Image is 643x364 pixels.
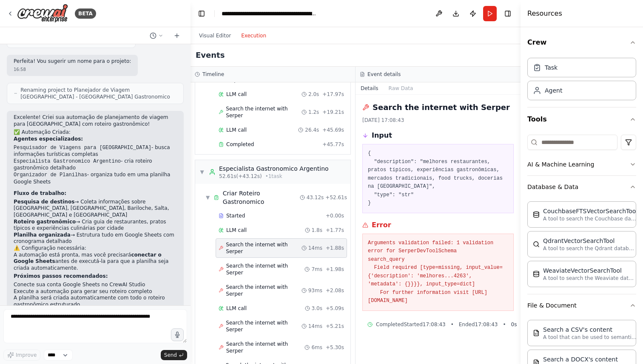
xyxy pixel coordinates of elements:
div: Search a DOCX's content [543,355,637,364]
li: → Cria guia de restaurantes, pratos típicos e experiências culinárias por cidade [14,219,177,232]
button: Send [161,350,187,360]
div: Search a CSV's content [543,325,637,334]
h2: Search the internet with Serper [373,102,510,113]
span: 3.0s [312,305,322,312]
h2: Events [196,49,225,61]
li: → Coleta informações sobre [GEOGRAPHIC_DATA], [GEOGRAPHIC_DATA], Bariloche, Salta, [GEOGRAPHIC_DA... [14,199,177,219]
button: Details [356,82,384,94]
img: WeaviateVectorSearchTool [533,271,540,277]
span: 26.4s [305,127,319,133]
strong: conectar o Google Sheets [14,252,162,265]
p: A tool to search the Couchbase database for relevant information on internal documents. [543,215,637,222]
span: 14ms [308,245,322,251]
span: LLM call [226,227,247,234]
span: LLM call [226,305,247,312]
span: Completed [226,141,254,148]
p: A tool to search the Qdrant database for relevant information on internal documents. [543,245,637,252]
span: Send [164,352,177,358]
li: Conecte sua conta Google Sheets no CrewAI Studio [14,282,177,288]
strong: Pesquisa de destinos [14,199,74,205]
span: 1.8s [312,227,322,234]
span: + 0.00s [326,212,344,219]
p: A tool to search the Weaviate database for relevant information on internal documents. [543,275,637,282]
strong: Agentes especializados: [14,136,83,142]
li: Execute a automação para gerar seu roteiro completo [14,288,177,295]
li: - busca informações turísticas completas [14,144,177,158]
span: 43.12s [307,194,324,201]
h4: Resources [527,8,562,19]
span: LLM call [226,91,247,98]
div: Database & Data [527,198,636,294]
span: + 45.69s [322,127,344,133]
span: + 1.77s [326,227,344,234]
div: WeaviateVectorSearchTool [543,266,637,275]
span: + 45.77s [322,141,344,148]
span: Completed [376,321,404,328]
img: CouchbaseFTSVectorSearchTool [533,211,540,218]
h3: Event details [367,71,401,78]
div: Agent [545,86,562,95]
h3: Timeline [202,71,224,78]
li: A planilha será criada automaticamente com todo o roteiro gastronômico estruturado [14,295,177,308]
code: Organizador de Planilhas [14,172,87,178]
img: QdrantVectorSearchTool [533,241,540,248]
button: Database & Data [527,176,636,198]
h3: Input [372,130,392,141]
span: ▼ [205,194,210,201]
span: 52.61s (+43.12s) [219,173,262,180]
button: Click to speak your automation idea [171,328,184,341]
div: Task [545,63,558,72]
div: 16:58 [14,66,131,73]
h3: Error [372,220,391,230]
span: ▼ [199,169,205,175]
div: QdrantVectorSearchTool [543,237,637,245]
span: + 5.09s [326,305,344,312]
img: Logo [17,4,68,23]
p: Perfeita! Vou sugerir um nome para o projeto: [14,58,131,65]
span: + 2.08s [326,287,344,294]
span: 7ms [311,266,322,273]
button: Hide right sidebar [502,8,514,20]
h2: ✅ Automação Criada: [14,129,177,136]
button: Execution [236,31,271,41]
span: 6ms [311,344,322,351]
div: Especialista Gastronomico Argentino [219,164,329,173]
button: Hide left sidebar [196,8,208,20]
p: A automação está pronta, mas você precisará antes de executá-la para que a planilha seja criada a... [14,252,177,272]
div: Crew [527,54,636,107]
span: Search the internet with Serper [226,105,302,119]
span: • [503,321,506,328]
div: BETA [75,8,96,19]
span: + 17.97s [322,91,344,98]
span: Renaming project to Planejador de Viagem [GEOGRAPHIC_DATA] - [GEOGRAPHIC_DATA] Gastronomico [20,87,176,100]
span: 1.2s [308,109,319,116]
span: + 5.30s [326,344,344,351]
span: 14ms [308,323,322,330]
button: File & Document [527,294,636,316]
span: Search the internet with Serper [226,284,301,297]
strong: Roteiro gastronômico [14,219,76,225]
span: 2.0s [308,91,319,98]
code: Pesquisador de Viagens para [GEOGRAPHIC_DATA] [14,145,151,151]
button: Tools [527,107,636,131]
span: Search the internet with Serper [226,262,305,276]
span: Search the internet with Serper [226,341,305,354]
code: Especialista Gastronomico Argentino [14,158,121,164]
h2: ⚠️ Configuração necessária: [14,245,177,252]
img: CSVSearchTool [533,330,540,336]
strong: Planilha organizada [14,232,71,238]
span: + 52.61s [325,194,347,201]
span: Improve [16,352,37,358]
li: - cria roteiro gastronômico detalhado [14,158,177,172]
button: AI & Machine Learning [527,153,636,175]
p: Excelente! Criei sua automação de planejamento de viagem para [GEOGRAPHIC_DATA] com roteiro gastr... [14,114,177,127]
span: + 19.21s [322,109,344,116]
span: 0 s [511,321,517,328]
span: • 1 task [265,173,282,180]
span: Started [226,212,245,219]
span: LLM call [226,127,247,133]
button: Visual Editor [194,31,236,41]
strong: Próximos passos recomendados: [14,273,108,279]
span: Started 17:08:43 [404,321,445,328]
span: 93ms [308,287,322,294]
